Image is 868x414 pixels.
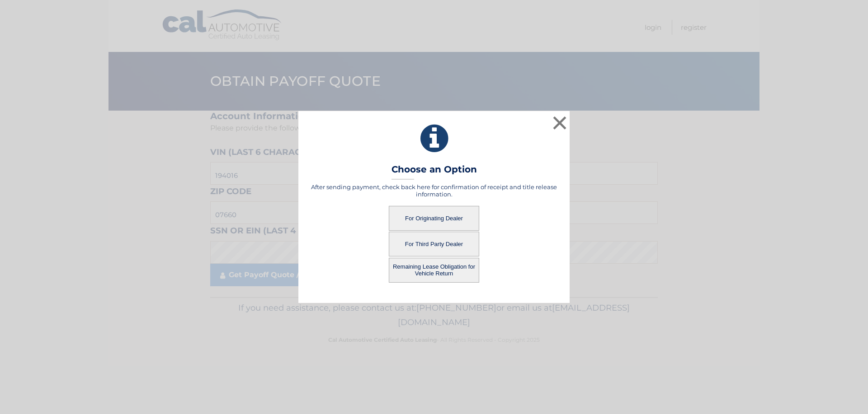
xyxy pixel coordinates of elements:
h5: After sending payment, check back here for confirmation of receipt and title release information. [310,183,558,198]
button: For Originating Dealer [389,206,479,231]
button: Remaining Lease Obligation for Vehicle Return [389,258,479,283]
button: × [551,114,569,132]
button: For Third Party Dealer [389,232,479,256]
h3: Choose an Option [392,164,477,180]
